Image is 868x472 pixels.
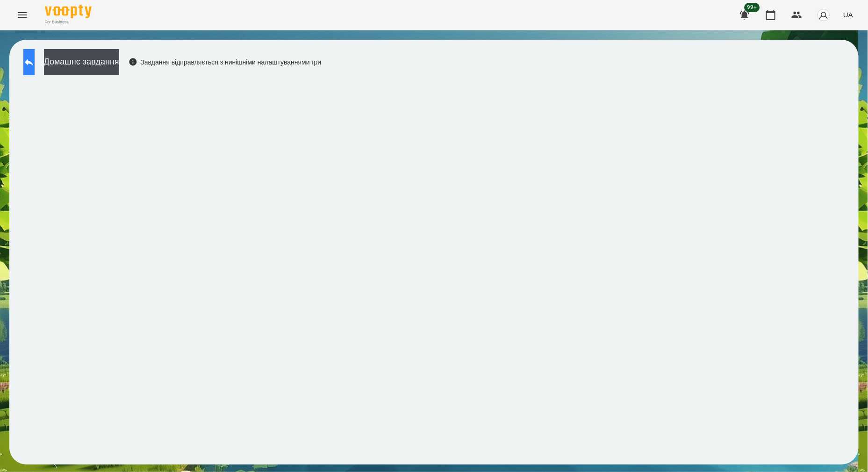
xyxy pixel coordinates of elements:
button: UA [839,6,857,23]
img: avatar_s.png [817,8,830,21]
span: UA [843,10,853,20]
button: Домашнє завдання [44,49,119,75]
span: For Business [45,19,92,25]
span: 99+ [745,3,760,12]
div: Завдання відправляється з нинішніми налаштуваннями гри [129,57,322,67]
button: Menu [11,4,34,26]
img: Voopty Logo [45,5,92,18]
